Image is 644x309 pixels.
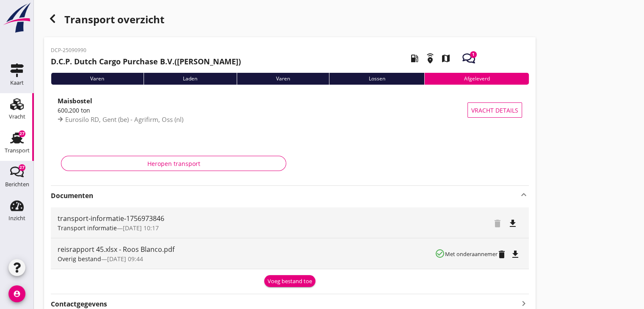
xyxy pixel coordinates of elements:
button: Heropen transport [61,156,286,171]
i: check_circle_outline [435,248,445,259]
div: 27 [19,164,25,171]
span: Eurosilo RD, Gent (be) - Agrifirm, Oss (nl) [65,115,183,124]
h2: ([PERSON_NAME]) [51,56,241,67]
i: delete [497,249,507,259]
div: transport-informatie-1756973846 [58,213,436,223]
i: account_circle [8,285,25,302]
span: Overig bestand [58,255,101,263]
strong: D.C.P. Dutch Cargo Purchase B.V. [51,56,174,66]
div: Lossen [329,73,424,85]
div: Varen [237,73,329,85]
i: file_download [510,249,520,259]
a: Maisbostel600,200 tonEurosilo RD, Gent (be) - Agrifirm, Oss (nl)Vracht details [51,91,529,129]
i: keyboard_arrow_up [519,190,529,200]
div: Voeg bestand toe [268,277,312,286]
img: logo-small.a267ee39.svg [2,2,32,33]
div: reisrapport 45.xlsx - Roos Blanco.pdf [58,244,435,254]
span: Transport informatie [58,224,117,232]
div: — [58,254,435,263]
strong: Contactgegevens [51,299,107,309]
i: local_gas_station [403,47,426,70]
div: Berichten [5,182,29,187]
div: Kaart [10,80,24,86]
div: Vracht [9,114,25,119]
div: Laden [144,73,237,85]
div: 1 [470,51,477,58]
div: Inzicht [8,215,25,221]
div: 27 [19,130,25,137]
small: Met onderaannemer [445,250,498,258]
strong: Maisbostel [58,97,92,105]
div: 600,200 ton [58,106,467,115]
div: Afgeleverd [424,73,529,85]
span: [DATE] 09:44 [107,255,143,263]
button: Vracht details [467,102,522,118]
span: [DATE] 10:17 [123,224,159,232]
i: map [434,47,457,70]
i: file_download [508,218,518,229]
p: DCP-25090990 [51,47,241,54]
i: emergency_share [418,47,442,70]
span: Vracht details [471,106,518,115]
button: Voeg bestand toe [264,275,315,287]
div: Transport [5,148,30,153]
div: Varen [51,73,144,85]
div: — [58,223,436,232]
i: keyboard_arrow_right [519,298,529,309]
strong: Documenten [51,191,519,201]
div: Heropen transport [68,159,279,168]
div: Transport overzicht [44,10,536,30]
